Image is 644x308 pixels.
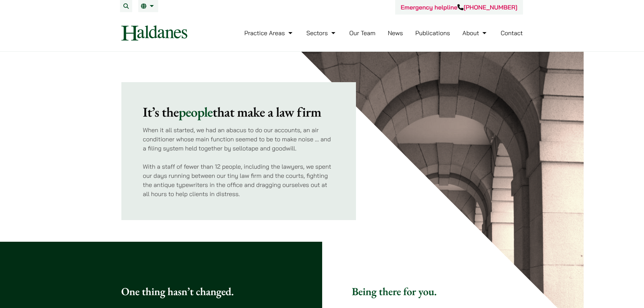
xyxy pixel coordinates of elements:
[349,29,375,37] a: Our Team
[121,285,292,298] h3: One thing hasn’t changed.
[306,29,337,37] a: Sectors
[462,29,488,37] a: About
[501,29,523,37] a: Contact
[143,125,335,153] p: When it all started, we had an abacus to do our accounts, an air conditioner whose main function ...
[415,29,450,37] a: Publications
[143,162,335,198] p: With a staff of fewer than 12 people, including the lawyers, we spent our days running between ou...
[388,29,403,37] a: News
[121,25,187,41] img: Logo of Haldanes
[401,3,517,11] a: Emergency helpline[PHONE_NUMBER]
[244,29,294,37] a: Practice Areas
[143,104,335,120] h2: It’s the that make a law firm
[352,285,523,298] h3: Being there for you.
[141,3,156,9] a: EN
[179,103,213,121] mark: people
